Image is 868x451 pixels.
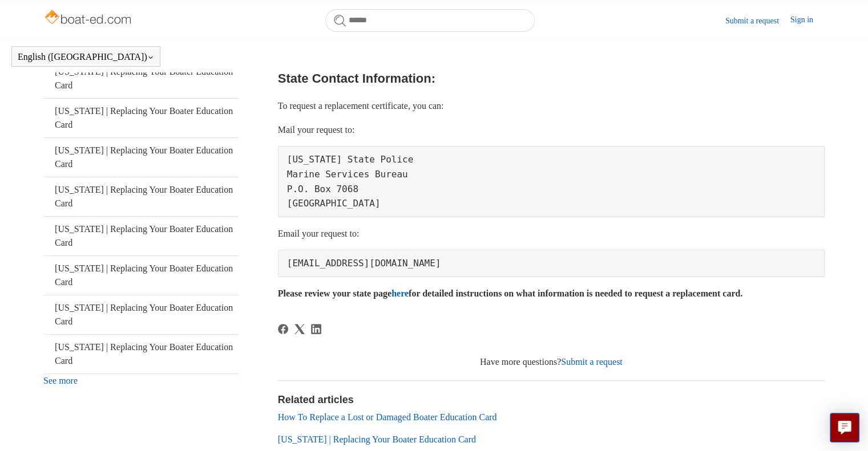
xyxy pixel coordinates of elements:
h2: State Contact Information: [278,68,825,88]
button: Live chat [830,413,859,442]
a: [US_STATE] | Replacing Your Boater Education Card [43,59,239,98]
p: To request a replacement certificate, you can: [278,99,825,113]
pre: [EMAIL_ADDRESS][DOMAIN_NAME] [278,250,825,277]
h2: Related articles [278,392,825,408]
a: Facebook [278,324,288,334]
div: Have more questions? [278,355,825,369]
strong: Please review your state page for detailed instructions on what information is needed to request ... [278,289,743,298]
a: [US_STATE] | Replacing Your Boater Education Card [43,335,239,373]
a: LinkedIn [311,324,321,334]
a: How To Replace a Lost or Damaged Boater Education Card [278,412,497,422]
a: [US_STATE] | Replacing Your Boater Education Card [43,295,239,334]
a: See more [43,376,78,385]
a: [US_STATE] | Replacing Your Boater Education Card [43,217,239,255]
p: Mail your request to: [278,123,825,137]
a: [US_STATE] | Replacing Your Boater Education Card [43,99,239,137]
a: [US_STATE] | Replacing Your Boater Education Card [43,177,239,216]
a: Submit a request [725,15,790,27]
p: Email your request to: [278,226,825,241]
a: [US_STATE] | Replacing Your Boater Education Card [278,434,476,444]
button: English ([GEOGRAPHIC_DATA]) [18,52,154,62]
img: Boat-Ed Help Center home page [43,7,134,30]
a: Sign in [790,14,825,27]
svg: Share this page on Facebook [278,324,288,334]
svg: Share this page on X Corp [294,324,305,334]
a: Submit a request [561,357,623,367]
a: [US_STATE] | Replacing Your Boater Education Card [43,256,239,295]
a: [US_STATE] | Replacing Your Boater Education Card [43,138,239,177]
a: here [391,289,409,298]
pre: [US_STATE] State Police Marine Services Bureau P.O. Box 7068 [GEOGRAPHIC_DATA] [278,146,825,217]
a: X Corp [294,324,305,334]
svg: Share this page on LinkedIn [311,324,321,334]
input: Search [325,9,535,32]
